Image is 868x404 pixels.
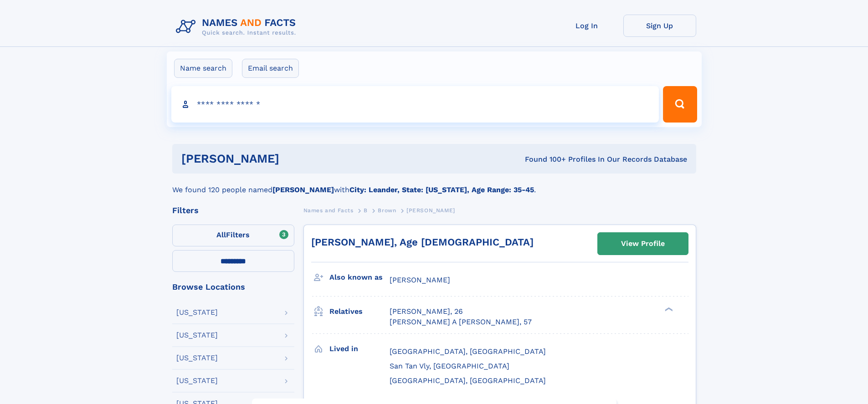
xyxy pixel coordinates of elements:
h1: [PERSON_NAME] [181,153,402,164]
div: ❯ [663,307,673,312]
span: [GEOGRAPHIC_DATA], [GEOGRAPHIC_DATA] [390,376,546,385]
span: San Tan Vly, [GEOGRAPHIC_DATA] [390,362,509,370]
div: Filters [172,206,294,215]
a: B [364,205,368,216]
label: Name search [174,59,232,78]
span: [GEOGRAPHIC_DATA], [GEOGRAPHIC_DATA] [390,347,546,356]
h3: Lived in [329,341,390,357]
a: Brown [378,205,396,216]
div: We found 120 people named with . [172,174,696,195]
input: search input [171,86,659,123]
label: Email search [242,59,299,78]
label: Filters [172,225,294,246]
a: View Profile [598,233,688,255]
a: Sign Up [623,15,696,37]
div: [US_STATE] [176,332,218,339]
button: Search Button [663,86,697,123]
a: [PERSON_NAME], 26 [390,307,463,317]
a: Names and Facts [303,205,354,216]
div: View Profile [621,233,665,254]
div: Browse Locations [172,283,294,291]
div: [US_STATE] [176,354,218,362]
h3: Also known as [329,270,390,285]
span: B [364,207,368,214]
b: City: Leander, State: [US_STATE], Age Range: 35-45 [349,185,534,194]
div: [US_STATE] [176,309,218,316]
a: Log In [550,15,623,37]
span: [PERSON_NAME] [390,276,450,284]
h3: Relatives [329,304,390,319]
a: [PERSON_NAME], Age [DEMOGRAPHIC_DATA] [311,236,534,248]
div: Found 100+ Profiles In Our Records Database [402,154,687,164]
span: [PERSON_NAME] [406,207,455,214]
img: Logo Names and Facts [172,15,303,39]
span: Brown [378,207,396,214]
div: [US_STATE] [176,377,218,384]
span: All [216,230,226,239]
a: [PERSON_NAME] A [PERSON_NAME], 57 [390,317,532,327]
b: [PERSON_NAME] [272,185,334,194]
